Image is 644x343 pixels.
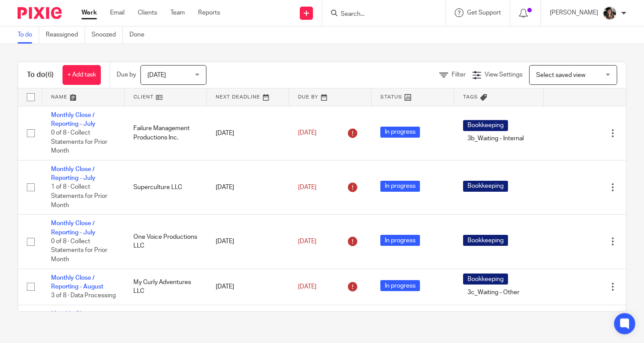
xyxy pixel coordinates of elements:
[51,220,96,235] a: Monthly Close / Reporting - July
[298,184,316,190] span: [DATE]
[51,130,107,154] span: 0 of 8 · Collect Statements for Prior Month
[298,130,316,136] span: [DATE]
[45,71,54,78] span: (6)
[18,26,39,44] a: To do
[207,269,289,305] td: [DATE]
[380,127,420,138] span: In progress
[51,112,96,127] a: Monthly Close / Reporting - July
[125,215,207,269] td: One Voice Productions LLC
[170,8,185,17] a: Team
[463,181,508,192] span: Bookkeeping
[380,181,420,192] span: In progress
[125,160,207,214] td: Superculture LLC
[463,95,478,99] span: Tags
[298,238,316,244] span: [DATE]
[129,26,151,44] a: Done
[603,6,617,20] img: IMG_2906.JPEG
[46,26,85,44] a: Reassigned
[207,160,289,214] td: [DATE]
[463,287,524,298] span: 3c_Waiting - Other
[463,235,508,246] span: Bookkeeping
[207,106,289,160] td: [DATE]
[340,11,419,18] input: Search
[550,8,598,17] p: [PERSON_NAME]
[117,70,136,79] p: Due by
[125,305,207,341] td: [PERSON_NAME] Inc.
[298,284,316,290] span: [DATE]
[463,133,528,144] span: 3b_Waiting - Internal
[536,72,585,78] span: Select saved view
[452,72,466,78] span: Filter
[51,275,103,290] a: Monthly Close / Reporting - August
[485,72,523,78] span: View Settings
[207,215,289,269] td: [DATE]
[110,8,125,17] a: Email
[51,166,96,181] a: Monthly Close / Reporting - July
[125,106,207,160] td: Failure Management Productions Inc.
[51,184,107,208] span: 1 of 8 · Collect Statements for Prior Month
[207,305,289,341] td: [DATE]
[63,65,101,85] a: + Add task
[463,120,508,131] span: Bookkeeping
[51,311,103,326] a: Monthly Close / Reporting - August
[125,269,207,305] td: My Curly Adventures LLC
[463,274,508,285] span: Bookkeeping
[51,238,107,263] span: 0 of 8 · Collect Statements for Prior Month
[147,72,166,78] span: [DATE]
[380,280,420,291] span: In progress
[51,292,116,299] span: 3 of 8 · Data Processing
[198,8,220,17] a: Reports
[380,235,420,246] span: In progress
[92,26,123,44] a: Snoozed
[138,8,157,17] a: Clients
[18,7,62,19] img: Pixie
[467,10,501,16] span: Get Support
[27,70,54,80] h1: To do
[81,8,97,17] a: Work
